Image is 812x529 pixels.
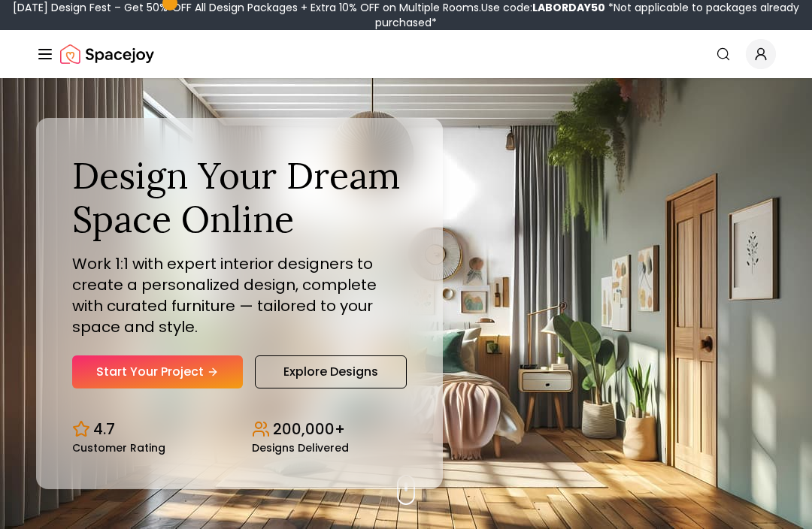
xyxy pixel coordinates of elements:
a: Explore Designs [255,355,407,388]
a: Start Your Project [72,355,243,388]
div: Design stats [72,407,407,453]
small: Designs Delivered [252,443,349,453]
nav: Global [36,30,776,78]
p: Work 1:1 with expert interior designers to create a personalized design, complete with curated fu... [72,253,407,337]
a: Spacejoy [60,39,154,69]
small: Customer Rating [72,443,165,453]
h1: Design Your Dream Space Online [72,154,407,240]
p: 200,000+ [273,419,345,440]
p: 4.7 [93,419,115,440]
img: Spacejoy Logo [60,39,154,69]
